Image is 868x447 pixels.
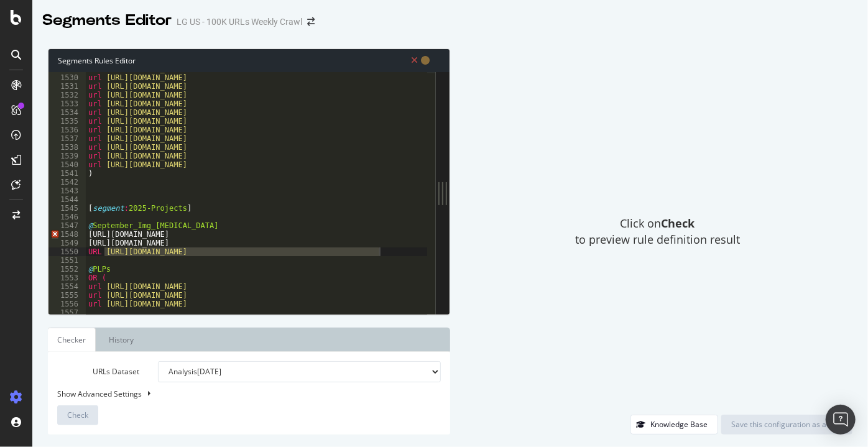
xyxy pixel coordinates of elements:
div: 1557 [48,308,86,317]
div: 1530 [48,73,86,82]
div: 1551 [48,256,86,265]
div: 1554 [48,282,86,291]
span: Check [67,410,88,420]
div: 1556 [48,300,86,308]
div: Show Advanced Settings [48,389,432,399]
div: 1547 [48,221,86,230]
div: 1555 [48,291,86,300]
div: 1531 [48,82,86,91]
div: 1542 [48,178,86,187]
div: 1536 [48,126,86,134]
div: 1553 [48,274,86,282]
div: 1534 [48,108,86,117]
span: You have unsaved modifications [421,54,430,66]
button: Check [57,405,98,425]
strong: Check [662,216,695,231]
div: 1541 [48,169,86,178]
div: arrow-right-arrow-left [307,17,315,26]
div: Knowledge Base [650,419,708,430]
div: 1548 [48,230,86,239]
div: 1549 [48,239,86,247]
div: 1537 [48,134,86,143]
div: 1552 [48,265,86,274]
div: 1543 [48,187,86,195]
button: Save this configuration as active [721,415,852,435]
div: 1533 [48,99,86,108]
div: 1532 [48,91,86,99]
span: Syntax is invalid [411,54,418,66]
div: 1535 [48,117,86,126]
div: 1545 [48,204,86,213]
button: Knowledge Base [630,415,718,435]
div: Segments Editor [42,10,172,31]
div: 1546 [48,213,86,221]
div: 1544 [48,195,86,204]
div: 1550 [48,247,86,256]
div: Segments Rules Editor [48,49,450,72]
span: Click on to preview rule definition result [575,216,740,247]
div: 1540 [48,160,86,169]
div: 1539 [48,152,86,160]
a: Checker [48,328,96,352]
div: LG US - 100K URLs Weekly Crawl [177,16,302,28]
div: Open Intercom Messenger [826,405,856,435]
div: Save this configuration as active [731,419,843,430]
a: History [99,328,144,352]
label: URLs Dataset [48,361,149,382]
div: 1538 [48,143,86,152]
a: Knowledge Base [630,419,718,430]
